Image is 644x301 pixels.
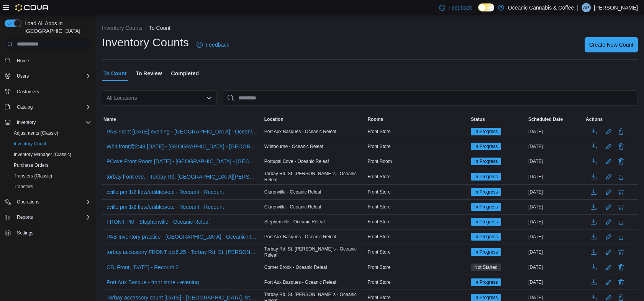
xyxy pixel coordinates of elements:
[193,37,232,52] a: Feedback
[367,116,383,122] span: Rooms
[471,264,501,271] span: Not Started
[103,246,261,258] button: torbay accessory FRONT oct6.25 - Torbay Rd, St. [PERSON_NAME]'s - Oceanic Releaf
[15,4,49,11] img: Cova
[471,128,501,135] span: In Progress
[11,161,52,170] a: Purchase Orders
[102,25,143,31] button: Inventory Counts
[136,66,162,81] span: To Review
[107,278,199,286] span: Port Aux Basque - front store - evening
[11,139,49,148] a: Inventory Count
[366,157,469,166] div: Front Room
[616,187,626,197] button: Delete
[366,247,469,257] div: Front Store
[2,117,94,128] button: Inventory
[366,263,469,272] div: Front Store
[107,218,210,226] span: FRONT PM - Stephenville - Oceanic Releaf
[14,130,58,136] span: Adjustments (Classic)
[264,189,321,195] span: Clarenville - Oceanic Releaf
[149,25,170,31] button: To Count
[527,278,584,287] div: [DATE]
[474,173,498,180] span: In Progress
[366,217,469,226] div: Front Store
[14,228,91,238] span: Settings
[11,171,55,181] a: Transfers (Classic)
[264,171,365,183] span: Torbay Rd, St. [PERSON_NAME]'s - Oceanic Releaf
[478,3,494,11] input: Dark Mode
[471,278,501,286] span: In Progress
[103,66,126,81] span: To Count
[14,213,36,222] button: Reports
[14,118,39,127] button: Inventory
[11,161,91,170] span: Purchase Orders
[264,129,336,135] span: Port Aux Basques - Oceanic Releaf
[604,156,613,167] button: Edit count details
[11,150,91,159] span: Inventory Manager (Classic)
[103,156,261,167] button: PCove Front Room [DATE] - [GEOGRAPHIC_DATA] - [GEOGRAPHIC_DATA] Releaf
[604,231,613,242] button: Edit count details
[616,217,626,226] button: Delete
[171,66,199,81] span: Completed
[14,103,91,112] span: Catalog
[8,138,94,149] button: Inventory Count
[103,216,213,228] button: FRONT PM - Stephenville - Oceanic Releaf
[527,247,584,257] div: [DATE]
[264,116,283,122] span: Location
[14,213,91,222] span: Reports
[2,227,94,238] button: Settings
[17,230,33,236] span: Settings
[471,158,501,165] span: In Progress
[527,127,584,136] div: [DATE]
[577,3,578,12] p: |
[14,197,43,207] button: Operations
[616,172,626,181] button: Delete
[583,3,589,12] span: AP
[594,3,638,12] p: [PERSON_NAME]
[527,202,584,212] div: [DATE]
[527,232,584,241] div: [DATE]
[11,129,91,138] span: Adjustments (Classic)
[366,278,469,287] div: Front Store
[527,217,584,226] div: [DATE]
[469,115,527,124] button: Status
[527,115,584,124] button: Scheduled Date
[616,202,626,212] button: Delete
[14,184,33,190] span: Transfers
[264,264,327,270] span: Corner Brook - Oceanic Releaf
[17,214,33,220] span: Reports
[103,262,182,273] button: CB, Front, [DATE] - Recount 2
[2,71,94,81] button: Users
[2,102,94,112] button: Catalog
[8,181,94,192] button: Transfers
[103,141,261,152] button: Whit.front@2:48 [DATE] - [GEOGRAPHIC_DATA] - [GEOGRAPHIC_DATA] Releaf
[471,143,501,150] span: In Progress
[17,73,29,79] span: Users
[14,55,91,65] span: Home
[527,172,584,181] div: [DATE]
[604,246,613,258] button: Edit count details
[474,218,498,225] span: In Progress
[586,116,603,122] span: Actions
[474,249,498,255] span: In Progress
[604,201,613,213] button: Edit count details
[17,89,39,95] span: Customers
[11,150,74,159] a: Inventory Manager (Classic)
[589,41,633,49] span: Create New Count
[616,278,626,287] button: Delete
[366,115,469,124] button: Rooms
[366,232,469,241] div: Front Store
[474,294,498,301] span: In Progress
[264,143,323,150] span: Whitbourne - Oceanic Releaf
[2,55,94,66] button: Home
[471,173,501,181] span: In Progress
[474,203,498,210] span: In Progress
[474,189,498,195] span: In Progress
[264,204,321,210] span: Clarenville - Oceanic Releaf
[17,119,36,125] span: Inventory
[474,143,498,150] span: In Progress
[471,233,501,241] span: In Progress
[11,171,91,181] span: Transfers (Classic)
[102,35,189,50] h1: Inventory Counts
[103,171,261,182] button: torbay front eve. - Torbay Rd, [GEOGRAPHIC_DATA][PERSON_NAME] - Oceanic Releaf
[471,203,501,211] span: In Progress
[366,142,469,151] div: Front Store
